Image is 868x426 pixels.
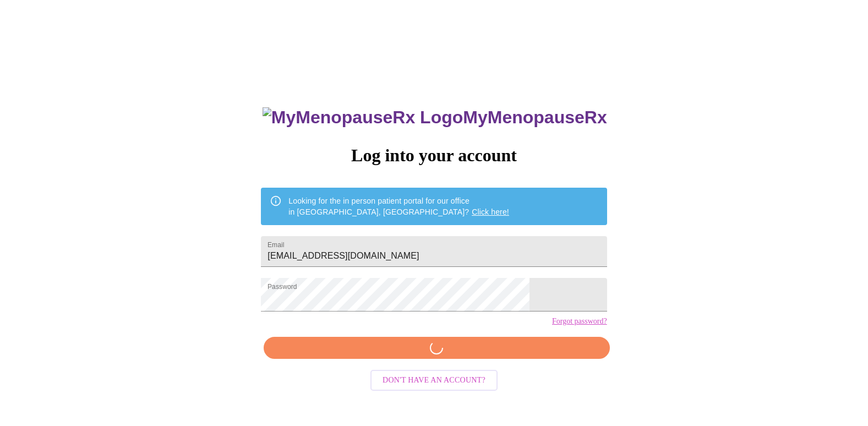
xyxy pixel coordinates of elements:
a: Don't have an account? [368,375,500,384]
h3: MyMenopauseRx [263,107,607,128]
a: Click here! [472,207,509,216]
h3: Log into your account [261,145,607,166]
a: Forgot password? [552,317,607,326]
img: MyMenopauseRx Logo [263,107,463,128]
button: Don't have an account? [370,370,498,391]
div: Looking for the in person patient portal for our office in [GEOGRAPHIC_DATA], [GEOGRAPHIC_DATA]? [288,191,509,222]
span: Don't have an account? [383,374,485,387]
